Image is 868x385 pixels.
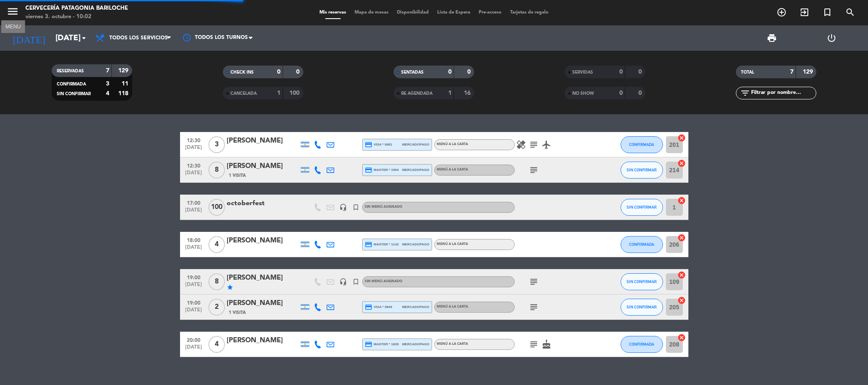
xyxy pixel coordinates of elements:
span: mercadopago [402,167,429,173]
button: CONFIRMADA [621,236,663,253]
strong: 0 [638,69,643,75]
span: [DATE] [183,245,204,254]
i: cancel [677,196,686,205]
strong: 3 [106,81,109,87]
strong: 118 [118,91,130,96]
span: [DATE] [183,207,204,217]
strong: 0 [277,69,280,75]
i: credit_card [365,166,372,174]
input: Filtrar por nombre... [750,88,816,98]
i: [DATE] [6,29,51,47]
i: turned_in_not [352,203,360,211]
span: [DATE] [183,282,204,291]
i: cancel [677,333,686,342]
i: cancel [677,296,686,305]
span: NO SHOW [572,91,594,96]
i: airplanemode_active [541,140,552,150]
span: 12:30 [183,135,204,145]
strong: 1 [277,90,280,96]
i: turned_in_not [352,278,360,286]
span: Sin menú asignado [365,205,402,209]
i: turned_in_not [822,7,832,17]
span: [DATE] [183,145,204,154]
i: subject [529,302,539,312]
button: SIN CONFIRMAR [621,299,663,316]
i: add_circle_outline [776,7,787,17]
span: 19:00 [183,272,204,282]
i: subject [529,140,539,150]
i: star [227,284,233,291]
button: menu [6,5,19,21]
i: cancel [677,134,686,142]
span: 2 [208,299,225,316]
span: SIN CONFIRMAR [627,205,657,209]
span: CONFIRMADA [629,342,654,346]
span: Sin menú asignado [365,280,402,283]
strong: 129 [803,69,815,75]
strong: 0 [619,69,623,75]
i: arrow_drop_down [79,33,89,43]
i: subject [529,339,539,349]
span: 4 [208,236,225,253]
strong: 4 [106,91,109,96]
i: cancel [677,234,686,242]
i: filter_list [740,88,750,98]
span: RE AGENDADA [401,91,433,96]
span: 12:30 [183,160,204,170]
span: 3 [208,136,225,153]
span: print [767,33,777,43]
div: octoberfest [227,198,299,209]
span: 1 Visita [229,172,246,179]
span: 8 [208,162,225,179]
div: [PERSON_NAME] [227,161,299,172]
span: Tarjetas de regalo [506,10,553,15]
span: [DATE] [183,307,204,317]
i: power_settings_new [826,33,837,43]
i: search [845,7,855,17]
strong: 11 [122,81,130,87]
strong: 129 [118,68,130,74]
strong: 0 [619,90,623,96]
i: headset_mic [339,278,347,286]
i: exit_to_app [799,7,810,17]
span: CONFIRMADA [57,82,86,86]
span: CONFIRMADA [629,142,654,147]
span: master * 1828 [365,341,399,348]
i: credit_card [365,341,372,348]
span: visa * 0849 [365,303,392,311]
i: healing [516,140,526,150]
span: Lista de Espera [433,10,474,15]
i: subject [529,277,539,287]
span: 100 [208,199,225,216]
div: [PERSON_NAME] [227,335,299,346]
span: TOTAL [741,70,754,74]
span: 18:00 [183,235,204,245]
span: SERVIDAS [572,70,593,74]
span: Mapa de mesas [350,10,393,15]
button: SIN CONFIRMAR [621,199,663,216]
span: SIN CONFIRMAR [627,305,657,309]
span: mercadopago [402,304,429,310]
i: credit_card [365,241,372,248]
strong: 0 [296,69,301,75]
span: RESERVADAS [57,69,84,73]
strong: 100 [289,90,301,96]
div: Cervecería Patagonia Bariloche [25,4,128,13]
span: MENÚ A LA CARTA [437,305,468,308]
span: CANCELADA [230,91,257,96]
div: MENU [1,22,25,30]
span: Pre-acceso [474,10,506,15]
span: 1 Visita [229,309,246,316]
span: MENÚ A LA CARTA [437,143,468,146]
strong: 7 [106,68,109,74]
span: master * 1142 [365,241,399,248]
i: subject [529,165,539,175]
span: 17:00 [183,198,204,207]
i: credit_card [365,141,372,148]
div: [PERSON_NAME] [227,135,299,146]
span: master * 1994 [365,166,399,174]
div: [PERSON_NAME] [227,272,299,283]
div: viernes 3. octubre - 10:02 [25,13,128,21]
strong: 16 [464,90,472,96]
span: CONFIRMADA [629,242,654,247]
